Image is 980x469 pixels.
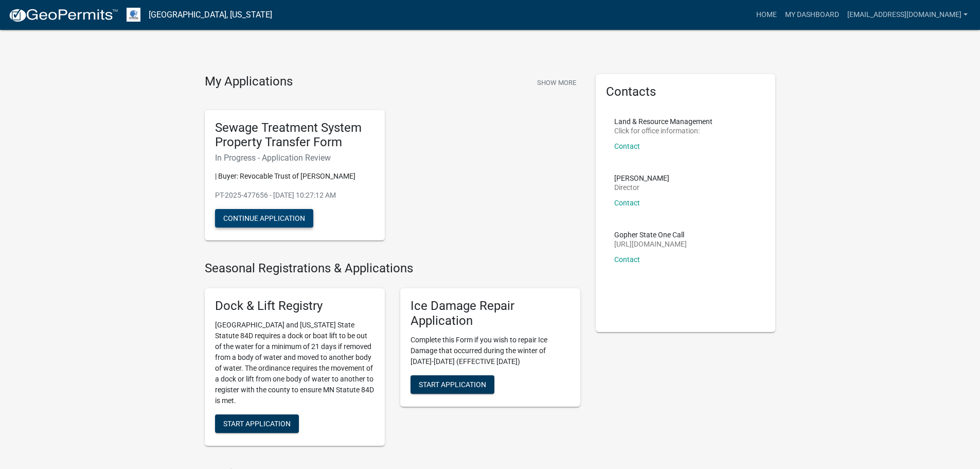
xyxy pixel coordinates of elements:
[215,299,375,314] h5: Dock & Lift Registry
[205,74,293,90] h4: My Applications
[533,74,580,91] button: Show More
[215,120,375,150] h5: Sewage Treatment System Property Transfer Form
[843,5,972,25] a: [EMAIL_ADDRESS][DOMAIN_NAME]
[411,335,570,367] p: Complete this Form if you wish to repair Ice Damage that occurred during the winter of [DATE]-[DA...
[411,375,494,394] button: Start Application
[223,419,291,427] span: Start Application
[614,199,640,207] a: Contact
[614,231,687,238] p: Gopher State One Call
[205,261,580,276] h4: Seasonal Registrations & Applications
[614,184,669,191] p: Director
[614,127,712,134] p: Click for office information:
[614,255,640,264] a: Contact
[215,414,299,433] button: Start Application
[215,320,375,406] p: [GEOGRAPHIC_DATA] and [US_STATE] State Statute 84D requires a dock or boat lift to be out of the ...
[215,171,375,182] p: | Buyer: Revocable Trust of [PERSON_NAME]
[614,175,669,182] p: [PERSON_NAME]
[781,5,843,25] a: My Dashboard
[614,240,687,248] p: [URL][DOMAIN_NAME]
[606,84,765,99] h5: Contacts
[614,142,640,150] a: Contact
[149,6,272,24] a: [GEOGRAPHIC_DATA], [US_STATE]
[215,153,375,163] h6: In Progress - Application Review
[215,209,313,228] button: Continue Application
[752,5,781,25] a: Home
[215,190,375,201] p: PT-2025-477656 - [DATE] 10:27:12 AM
[614,118,712,125] p: Land & Resource Management
[127,8,140,22] img: Otter Tail County, Minnesota
[419,380,486,388] span: Start Application
[411,299,570,328] h5: Ice Damage Repair Application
